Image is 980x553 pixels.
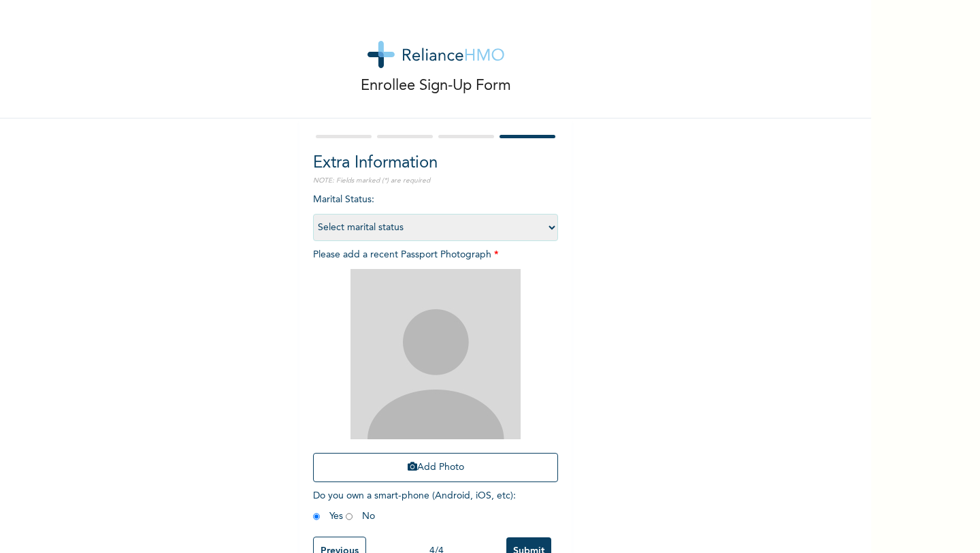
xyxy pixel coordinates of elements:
img: Crop [350,269,521,439]
button: Add Photo [313,453,558,482]
h2: Extra Information [313,151,558,176]
span: Marital Status : [313,195,558,232]
p: Enrollee Sign-Up Form [361,75,511,97]
p: NOTE: Fields marked (*) are required [313,176,558,186]
span: Please add a recent Passport Photograph [313,250,558,489]
img: logo [367,41,504,68]
span: Do you own a smart-phone (Android, iOS, etc) : Yes No [313,491,516,521]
